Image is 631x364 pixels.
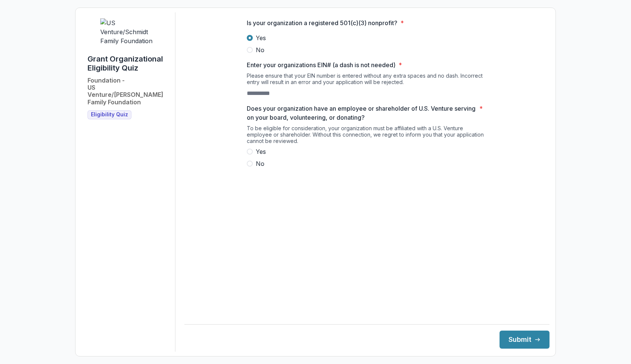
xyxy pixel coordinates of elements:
span: No [256,159,264,168]
p: Enter your organizations EIN# (a dash is not needed) [247,60,396,69]
p: Does your organization have an employee or shareholder of U.S. Venture serving on your board, vol... [247,104,476,122]
p: Is your organization a registered 501(c)(3) nonprofit? [247,18,397,27]
span: Yes [256,147,266,156]
button: Submit [500,331,549,349]
span: Eligibility Quiz [91,111,128,118]
h2: Foundation - US Venture/[PERSON_NAME] Family Foundation [88,77,169,106]
span: No [256,45,264,54]
div: Please ensure that your EIN number is entered without any extra spaces and no dash. Incorrect ent... [247,72,487,88]
div: To be eligible for consideration, your organization must be affiliated with a U.S. Venture employ... [247,125,487,147]
span: Yes [256,33,266,42]
img: US Venture/Schmidt Family Foundation [100,18,157,45]
h1: Grant Organizational Eligibility Quiz [88,54,169,72]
